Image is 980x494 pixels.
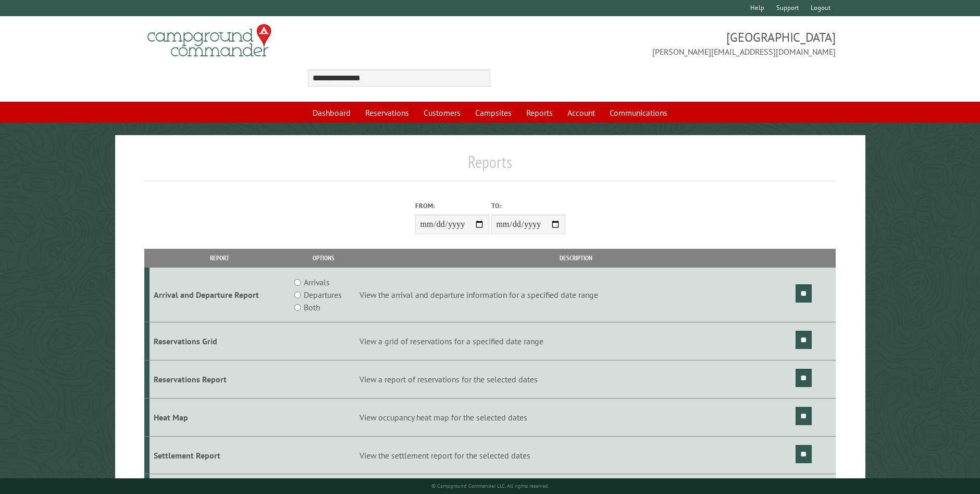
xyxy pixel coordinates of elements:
[358,436,795,474] td: View the settlement report for the selected dates
[520,103,559,123] a: Reports
[359,103,415,123] a: Reservations
[150,268,290,322] td: Arrival and Departure Report
[144,152,836,180] h1: Reports
[150,322,290,360] td: Reservations Grid
[150,398,290,436] td: Heat Map
[431,483,549,489] small: © Campground Commander LLC. All rights reserved.
[491,201,565,211] label: To:
[306,103,357,123] a: Dashboard
[150,360,290,399] td: Reservations Report
[490,29,836,58] span: [GEOGRAPHIC_DATA] [PERSON_NAME][EMAIL_ADDRESS][DOMAIN_NAME]
[358,360,795,399] td: View a report of reservations for the selected dates
[150,436,290,474] td: Settlement Report
[304,288,342,301] label: Departures
[415,201,489,211] label: From:
[358,249,795,267] th: Description
[358,268,795,322] td: View the arrival and departure information for a specified date range
[358,398,795,436] td: View occupancy heat map for the selected dates
[150,249,290,267] th: Report
[358,322,795,360] td: View a grid of reservations for a specified date range
[304,301,320,314] label: Both
[417,103,467,123] a: Customers
[290,249,358,267] th: Options
[144,20,275,61] img: Campground Commander
[469,103,518,123] a: Campsites
[561,103,601,123] a: Account
[304,276,330,288] label: Arrivals
[603,103,674,123] a: Communications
